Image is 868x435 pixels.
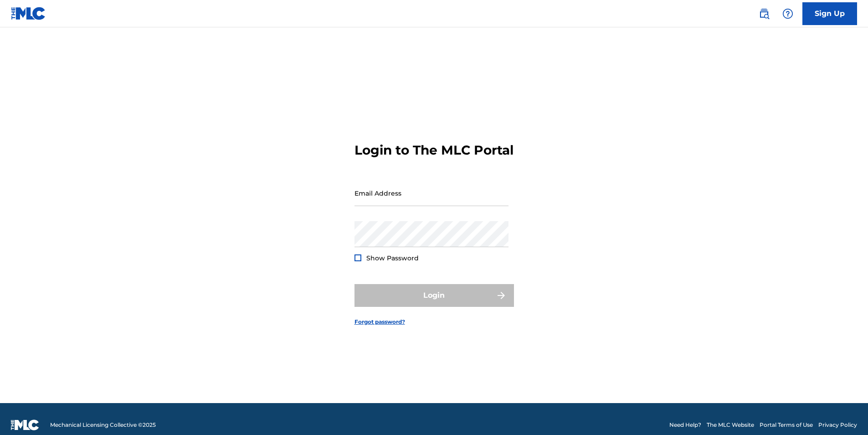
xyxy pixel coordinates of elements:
[366,254,419,262] span: Show Password
[707,421,754,429] a: The MLC Website
[755,5,773,23] a: Public Search
[354,318,405,326] a: Forgot password?
[50,421,156,429] span: Mechanical Licensing Collective © 2025
[802,2,857,25] a: Sign Up
[779,5,797,23] div: Help
[11,7,46,20] img: MLC Logo
[11,419,39,430] img: logo
[669,421,701,429] a: Need Help?
[822,391,868,435] iframe: Chat Widget
[759,8,770,19] img: search
[760,421,813,429] a: Portal Terms of Use
[818,421,857,429] a: Privacy Policy
[782,8,793,19] img: help
[354,142,514,158] h3: Login to The MLC Portal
